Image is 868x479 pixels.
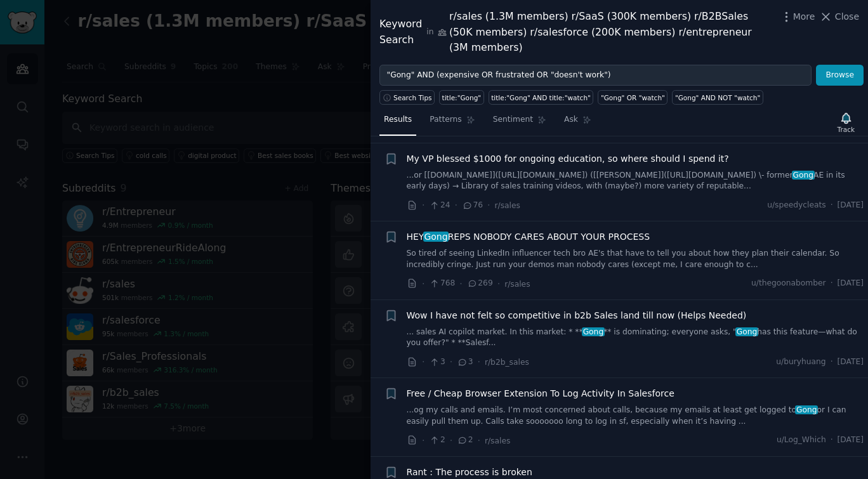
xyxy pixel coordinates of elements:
[457,357,473,368] span: 3
[407,405,864,427] a: ...og my calls and emails. I’m most concerned about calls, because my emails at least get logged ...
[504,280,530,289] span: r/sales
[422,199,424,212] span: ·
[457,435,473,446] span: 2
[776,357,825,368] span: u/buryhuang
[407,230,650,244] a: HEYGongREPS NOBODY CARES ABOUT YOUR PROCESS
[407,248,864,270] a: So tired of seeing LinkedIn influencer tech bro AE's that have to tell you about how they plan th...
[407,170,864,192] a: ...or [[DOMAIN_NAME]]([URL][DOMAIN_NAME]) ([[PERSON_NAME]]([URL][DOMAIN_NAME]) \- formerGongAE in...
[838,200,864,211] span: [DATE]
[379,9,773,56] div: Keyword Search r/sales (1.3M members) r/SaaS (300K members) r/B2BSales (50K members) r/salesforce...
[407,327,864,349] a: ... sales AI copilot market. In this market: * **Gong** is dominating; everyone asks, "Gonghas th...
[835,10,859,23] span: Close
[487,199,490,212] span: ·
[423,232,449,242] span: Gong
[601,93,665,102] div: "Gong" OR "watch"
[767,200,826,211] span: u/speedycleats
[439,90,484,105] a: title:"Gong"
[831,278,833,289] span: ·
[429,278,455,289] span: 768
[780,10,815,23] button: More
[429,200,450,211] span: 24
[379,110,416,136] a: Results
[735,327,758,336] span: Gong
[407,466,532,479] a: Rant : The process is broken
[493,114,533,126] span: Sentiment
[478,355,480,369] span: ·
[379,65,812,86] input: Try a keyword related to your business
[777,435,826,446] span: u/Log_Which
[793,10,815,23] span: More
[598,90,667,105] a: "Gong" OR "watch"
[450,355,452,369] span: ·
[497,277,500,291] span: ·
[489,90,594,105] a: title:"Gong" AND title:"watch"
[450,434,452,447] span: ·
[422,434,424,447] span: ·
[459,277,462,291] span: ·
[426,27,433,38] span: in
[393,93,432,102] span: Search Tips
[838,278,864,289] span: [DATE]
[485,436,510,445] span: r/sales
[407,309,747,322] a: Wow I have not felt so competitive in b2b Sales land till now (Helps Needed)
[833,109,859,136] button: Track
[379,90,435,105] button: Search Tips
[675,93,760,102] div: "Gong" AND NOT "watch"
[831,357,833,368] span: ·
[838,125,855,134] div: Track
[425,110,479,136] a: Patterns
[407,387,674,400] a: Free / Cheap Browser Extension To Log Activity In Salesforce
[422,355,424,369] span: ·
[838,357,864,368] span: [DATE]
[407,152,729,166] a: My VP blessed $1000 for ongoing education, so where should I spend it?
[792,171,815,180] span: Gong
[467,278,493,289] span: 269
[816,65,864,86] button: Browse
[831,435,833,446] span: ·
[462,200,483,211] span: 76
[819,10,859,23] button: Close
[485,358,529,367] span: r/b2b_sales
[489,110,551,136] a: Sentiment
[672,90,763,105] a: "Gong" AND NOT "watch"
[429,357,445,368] span: 3
[582,327,605,336] span: Gong
[455,199,457,212] span: ·
[384,114,412,126] span: Results
[564,114,578,126] span: Ask
[407,230,650,244] span: HEY REPS NOBODY CARES ABOUT YOUR PROCESS
[442,93,482,102] div: title:"Gong"
[429,435,445,446] span: 2
[795,405,818,414] span: Gong
[491,93,591,102] div: title:"Gong" AND title:"watch"
[495,201,520,210] span: r/sales
[422,277,424,291] span: ·
[560,110,596,136] a: Ask
[838,435,864,446] span: [DATE]
[751,278,826,289] span: u/thegoonabomber
[478,434,480,447] span: ·
[831,200,833,211] span: ·
[430,114,461,126] span: Patterns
